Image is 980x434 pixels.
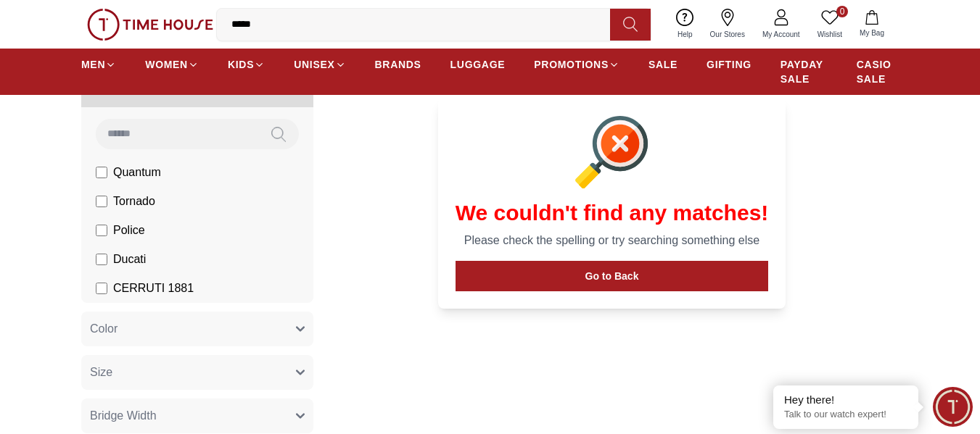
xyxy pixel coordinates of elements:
a: KIDS [228,51,265,78]
a: LUGGAGE [450,51,506,78]
div: Hey there! [784,393,907,407]
span: Quantum [113,164,161,181]
p: Please check the spelling or try searching something else [456,232,769,249]
span: Our Stores [704,29,751,40]
span: Tornado [113,193,155,210]
a: PAYDAY SALE [781,51,828,92]
span: BRANDS [375,57,421,72]
a: GIFTING [707,51,752,78]
input: CERRUTI 1881 [96,283,107,294]
a: BRANDS [375,51,421,78]
button: My Bag [851,7,893,41]
span: My Bag [854,28,890,38]
span: SALE [648,57,678,72]
img: ... [87,9,213,41]
span: Size [90,364,112,381]
span: PAYDAY SALE [781,57,828,86]
a: 0Wishlist [809,6,851,43]
input: Quantum [96,167,107,178]
button: Size [81,355,313,390]
a: Our Stores [701,6,754,43]
span: KIDS [228,57,254,72]
span: CASIO SALE [857,57,899,86]
span: PROMOTIONS [534,57,609,72]
span: Police [113,222,145,239]
span: MEN [81,57,105,72]
span: WOMEN [145,57,188,72]
div: Chat Widget [933,387,973,427]
a: Help [669,6,701,43]
button: Go to Back [456,261,769,291]
button: Color [81,312,313,346]
a: PROMOTIONS [534,51,619,78]
a: UNISEX [294,51,345,78]
span: Bridge Width [90,407,157,425]
h1: We couldn't find any matches! [456,200,769,226]
span: Color [90,320,118,338]
span: Help [672,29,699,40]
a: WOMEN [145,51,199,78]
a: SALE [648,51,678,78]
span: UNISEX [294,57,334,72]
span: 0 [836,6,848,17]
span: GIFTING [707,57,752,72]
p: Talk to our watch expert! [784,409,907,421]
a: MEN [81,51,116,78]
button: Bridge Width [81,398,313,433]
span: Ducati [113,251,146,268]
a: CASIO SALE [857,51,899,92]
span: Wishlist [812,29,848,40]
input: Tornado [96,196,107,207]
input: Police [96,225,107,236]
span: LUGGAGE [450,57,506,72]
span: My Account [757,29,806,40]
input: Ducati [96,254,107,265]
span: CERRUTI 1881 [113,280,194,297]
